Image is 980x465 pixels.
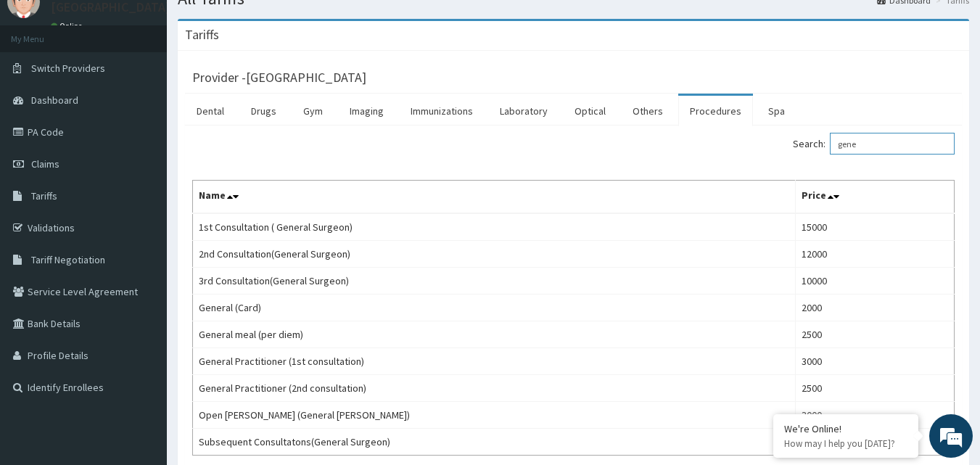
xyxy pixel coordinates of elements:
a: Laboratory [488,96,559,126]
a: Gym [292,96,334,126]
a: Spa [757,96,796,126]
a: Others [621,96,675,126]
td: General (Card) [193,295,796,321]
td: 3rd Consultation(General Surgeon) [193,268,796,295]
a: Drugs [239,96,288,126]
td: General Practitioner (2nd consultation) [193,375,796,402]
a: Imaging [338,96,395,126]
td: Subsequent Consultatons(General Surgeon) [193,429,796,456]
th: Price [796,181,955,214]
span: Switch Providers [31,62,105,75]
a: Optical [563,96,617,126]
td: 2500 [796,375,955,402]
span: We're online! [84,140,200,287]
div: We're Online! [784,422,907,435]
p: How may I help you today? [784,437,907,450]
td: 12000 [796,241,955,268]
label: Search: [793,133,955,155]
td: Open [PERSON_NAME] (General [PERSON_NAME]) [193,402,796,429]
a: Online [51,21,86,31]
td: 3000 [796,402,955,429]
a: Procedures [678,96,753,126]
td: 2500 [796,321,955,348]
th: Name [193,181,796,214]
input: Search: [830,133,955,155]
h3: Tariffs [185,28,219,41]
td: General meal (per diem) [193,321,796,348]
a: Immunizations [399,96,485,126]
td: 10000 [796,268,955,295]
a: Dental [185,96,236,126]
span: Dashboard [31,94,78,107]
span: Tariffs [31,189,57,202]
td: 3000 [796,348,955,375]
div: Chat with us now [75,81,244,100]
td: General Practitioner (1st consultation) [193,348,796,375]
h3: Provider - [GEOGRAPHIC_DATA] [192,71,366,84]
div: Minimize live chat window [238,7,273,42]
span: Claims [31,157,59,170]
span: Tariff Negotiation [31,253,105,266]
td: 15000 [796,213,955,241]
td: 2nd Consultation(General Surgeon) [193,241,796,268]
td: 2000 [796,295,955,321]
textarea: Type your message and hit 'Enter' [7,310,276,361]
td: 1st Consultation ( General Surgeon) [193,213,796,241]
p: [GEOGRAPHIC_DATA] [51,1,170,14]
img: d_794563401_company_1708531726252_794563401 [27,73,59,109]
